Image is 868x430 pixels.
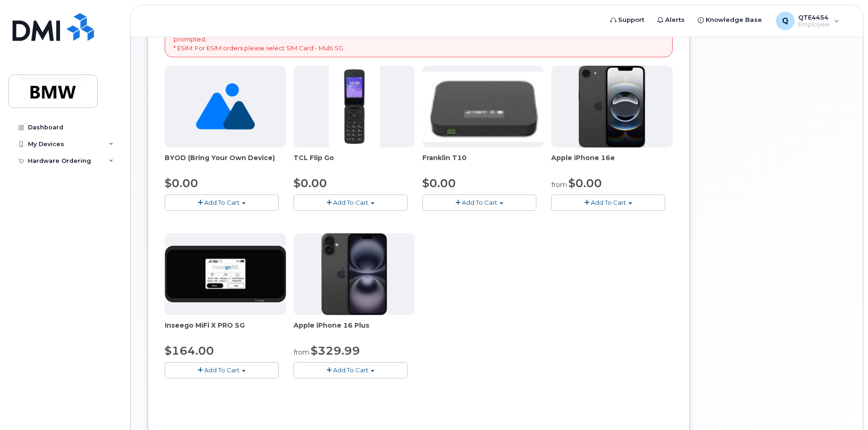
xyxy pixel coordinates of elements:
[294,362,407,378] button: Add To Cart
[706,15,762,25] span: Knowledge Base
[579,66,646,148] img: iphone16e.png
[165,321,286,339] div: Inseego MiFi X PRO 5G
[294,153,415,172] div: TCL Flip Go
[691,11,768,29] a: Knowledge Base
[165,362,279,378] button: Add To Cart
[294,348,309,356] small: from
[333,199,368,206] span: Add To Cart
[618,15,644,25] span: Support
[798,21,829,28] span: Employee
[165,153,286,172] div: BYOD (Bring Your Own Device)
[551,195,665,211] button: Add To Cart
[311,344,360,357] span: $329.99
[165,195,279,211] button: Add To Cart
[462,199,497,206] span: Add To Cart
[422,195,536,211] button: Add To Cart
[333,366,368,374] span: Add To Cart
[422,176,456,190] span: $0.00
[294,195,407,211] button: Add To Cart
[665,15,685,25] span: Alerts
[798,13,829,21] span: QTE4454
[568,176,602,190] span: $0.00
[651,11,691,29] a: Alerts
[604,11,651,29] a: Support
[551,153,673,172] div: Apple iPhone 16e
[769,12,846,30] div: QTE4454
[828,390,861,423] iframe: Messenger Launcher
[294,321,415,339] div: Apple iPhone 16 Plus
[165,246,286,302] img: cut_small_inseego_5G.jpg
[165,176,198,190] span: $0.00
[782,15,788,27] span: Q
[204,366,240,374] span: Add To Cart
[165,344,214,357] span: $164.00
[329,66,380,148] img: TCL_FLIP_MODE.jpg
[321,233,387,315] img: iphone_16_plus.png
[204,199,240,206] span: Add To Cart
[591,199,626,206] span: Add To Cart
[422,72,544,142] img: t10.jpg
[196,66,255,148] img: no_image_found-2caef05468ed5679b831cfe6fc140e25e0c280774317ffc20a367ab7fd17291e.png
[551,181,567,189] small: from
[422,153,544,172] div: Franklin T10
[294,176,327,190] span: $0.00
